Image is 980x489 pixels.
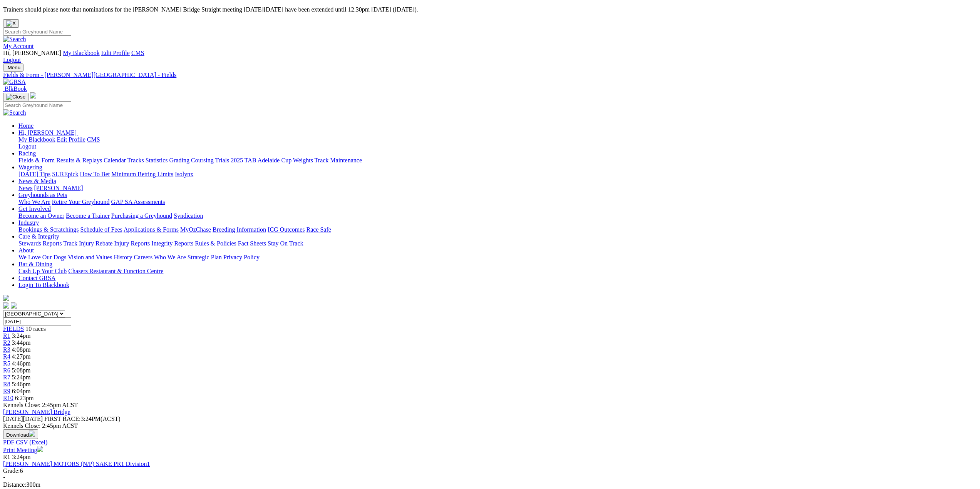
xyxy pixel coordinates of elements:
[3,481,977,488] div: 300m
[80,226,122,233] a: Schedule of Fees
[18,136,977,150] div: Hi, [PERSON_NAME]
[3,461,150,467] a: [PERSON_NAME] MOTORS (N/P) SAKE PR1 Division1
[293,157,313,164] a: Weights
[18,143,36,150] a: Logout
[18,212,64,219] a: Become an Owner
[18,157,55,164] a: Fields & Form
[315,157,362,164] a: Track Maintenance
[3,63,23,72] button: Toggle navigation
[3,353,10,360] span: R4
[29,431,35,437] img: download.svg
[3,36,26,43] img: Search
[66,212,110,219] a: Become a Trainer
[3,360,10,367] a: R5
[3,6,977,13] p: Trainers should please note that nominations for the [PERSON_NAME] Bridge Straight meeting [DATE]...
[3,439,977,446] div: Download
[231,157,291,164] a: 2025 TAB Adelaide Cup
[57,136,85,143] a: Edit Profile
[3,381,10,387] span: R8
[12,374,31,381] span: 5:24pm
[111,212,172,219] a: Purchasing a Greyhound
[12,388,31,394] span: 6:04pm
[5,85,27,92] span: BlkBook
[3,467,20,474] span: Grade:
[52,199,110,205] a: Retire Your Greyhound
[18,129,78,136] a: Hi, [PERSON_NAME]
[213,226,266,233] a: Breeding Information
[3,85,27,92] a: BlkBook
[18,129,77,136] span: Hi, [PERSON_NAME]
[18,199,977,205] div: Greyhounds as Pets
[3,474,5,481] span: •
[68,268,163,274] a: Chasers Restaurant & Function Centre
[3,101,71,109] input: Search
[111,199,165,205] a: GAP SA Assessments
[3,93,28,101] button: Toggle navigation
[16,439,47,446] a: CSV (Excel)
[3,409,70,415] a: [PERSON_NAME] Bridge
[215,157,229,164] a: Trials
[12,346,31,353] span: 4:08pm
[18,247,34,254] a: About
[12,381,31,387] span: 5:46pm
[3,481,26,488] span: Distance:
[6,94,25,100] img: Close
[306,226,331,233] a: Race Safe
[12,353,31,360] span: 4:27pm
[18,212,977,219] div: Get Involved
[3,439,14,446] a: PDF
[191,157,214,164] a: Coursing
[18,178,56,184] a: News & Media
[18,199,50,205] a: Who We Are
[3,43,34,49] a: My Account
[37,446,43,452] img: printer.svg
[3,416,23,422] span: [DATE]
[3,57,21,63] a: Logout
[3,302,9,309] img: facebook.svg
[34,185,83,191] a: [PERSON_NAME]
[3,339,10,346] span: R2
[3,454,10,460] span: R1
[3,395,13,401] span: R10
[25,325,46,332] span: 10 races
[3,402,78,408] span: Kennels Close: 2:45pm ACST
[3,78,26,85] img: GRSA
[18,150,36,157] a: Racing
[3,325,24,332] a: FIELDS
[3,109,26,116] img: Search
[3,416,43,422] span: [DATE]
[80,171,110,177] a: How To Bet
[18,157,977,164] div: Racing
[63,240,112,247] a: Track Injury Rebate
[3,367,10,374] span: R6
[3,28,71,36] input: Search
[127,157,144,164] a: Tracks
[3,374,10,381] a: R7
[18,282,69,288] a: Login To Blackbook
[18,226,79,233] a: Bookings & Scratchings
[101,50,130,56] a: Edit Profile
[104,157,126,164] a: Calendar
[3,72,977,78] div: Fields & Form - [PERSON_NAME][GEOGRAPHIC_DATA] - Fields
[18,122,34,129] a: Home
[18,219,39,226] a: Industry
[8,65,20,70] span: Menu
[18,192,67,198] a: Greyhounds as Pets
[18,240,977,247] div: Care & Integrity
[114,240,150,247] a: Injury Reports
[3,332,10,339] span: R1
[44,416,121,422] span: 3:24PM(ACST)
[18,254,977,261] div: About
[52,171,78,177] a: SUREpick
[3,346,10,353] span: R3
[15,395,34,401] span: 6:23pm
[87,136,100,143] a: CMS
[3,422,977,429] div: Kennels Close: 2:45pm ACST
[44,416,80,422] span: FIRST RACE:
[18,164,42,170] a: Wagering
[56,157,102,164] a: Results & Replays
[3,317,71,325] input: Select date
